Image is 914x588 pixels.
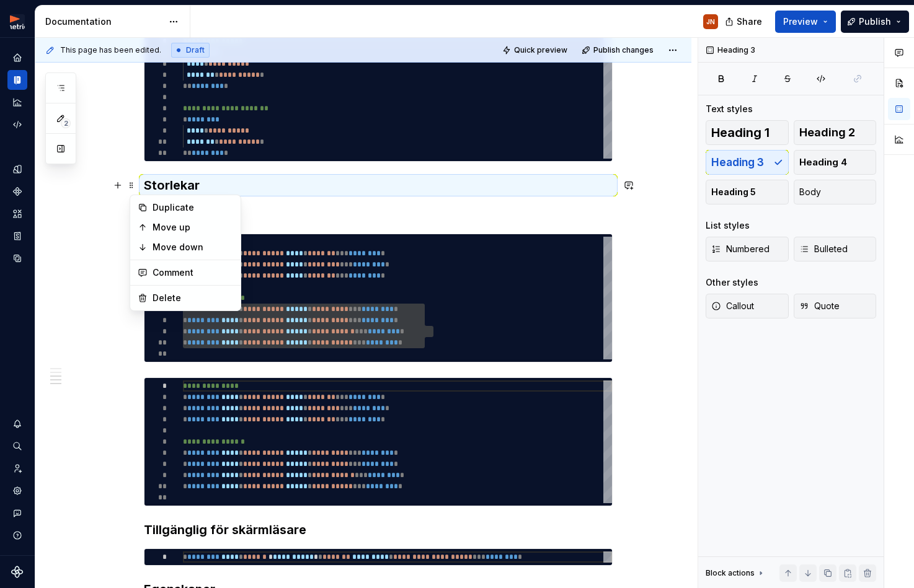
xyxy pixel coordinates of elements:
[7,226,27,246] a: Storybook stories
[706,103,753,115] div: Text styles
[711,243,770,255] span: Numbered
[841,11,909,33] button: Publish
[144,177,613,194] h3: Storlekar
[7,459,27,478] a: Invite team
[711,126,770,139] span: Heading 1
[7,248,27,268] a: Data sources
[186,45,205,55] span: Draft
[153,266,233,279] div: Comment
[794,150,877,175] button: Heading 4
[799,300,840,312] span: Quote
[7,48,27,68] a: Home
[153,201,233,214] div: Duplicate
[706,237,789,261] button: Numbered
[45,15,162,28] div: Documentation
[153,221,233,234] div: Move up
[11,566,24,578] svg: Supernova Logo
[799,186,821,198] span: Body
[7,503,27,523] button: Contact support
[7,92,27,112] a: Analytics
[499,42,573,59] button: Quick preview
[60,45,161,55] span: This page has been edited.
[706,276,758,289] div: Other styles
[10,14,25,29] img: fcc7d103-c4a6-47df-856c-21dae8b51a16.png
[794,294,877,318] button: Quote
[706,219,750,232] div: List styles
[794,120,877,145] button: Heading 2
[7,414,27,434] button: Notifications
[706,120,789,145] button: Heading 1
[775,11,836,33] button: Preview
[711,186,756,198] span: Heading 5
[794,180,877,204] button: Body
[153,241,233,253] div: Move down
[706,568,755,578] div: Block actions
[61,118,71,128] span: 2
[7,70,27,90] a: Documentation
[144,521,613,538] h3: Tillgänglig för skärmläsare
[578,42,659,59] button: Publish changes
[7,159,27,179] a: Design tokens
[719,11,770,33] button: Share
[7,481,27,501] a: Settings
[783,15,818,28] span: Preview
[859,15,891,28] span: Publish
[737,15,762,28] span: Share
[706,294,789,318] button: Callout
[706,17,715,27] div: JN
[7,182,27,201] a: Components
[153,292,233,304] div: Delete
[7,115,27,134] a: Code automation
[593,45,654,55] span: Publish changes
[706,180,789,204] button: Heading 5
[7,436,27,456] button: Search ⌘K
[711,300,754,312] span: Callout
[7,204,27,224] a: Assets
[799,126,855,139] span: Heading 2
[794,237,877,261] button: Bulleted
[706,564,766,582] div: Block actions
[799,156,847,169] span: Heading 4
[514,45,567,55] span: Quick preview
[799,243,848,255] span: Bulleted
